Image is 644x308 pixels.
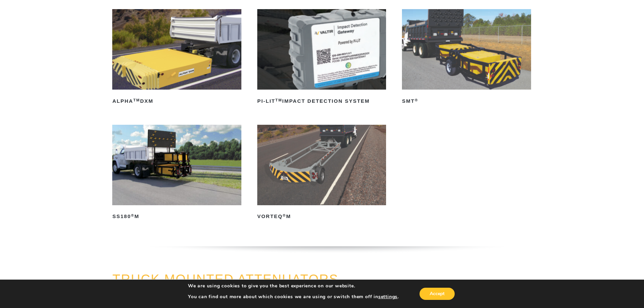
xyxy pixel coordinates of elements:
button: Accept [420,288,455,300]
sup: ® [283,213,286,217]
sup: ® [131,213,135,217]
sup: ® [415,98,418,102]
h2: VORTEQ M [257,211,386,222]
a: SS180®M [112,125,241,222]
h2: ALPHA DXM [112,96,241,106]
h2: SMT [402,96,531,106]
a: ALPHATMDXM [112,9,241,106]
button: settings [378,294,398,300]
p: You can find out more about which cookies we are using or switch them off in . [188,294,399,300]
a: SMT® [402,9,531,106]
h2: PI-LIT Impact Detection System [257,96,386,106]
sup: TM [276,98,282,102]
h2: SS180 M [112,211,241,222]
a: VORTEQ®M [257,125,386,222]
a: PI-LITTMImpact Detection System [257,9,386,106]
p: We are using cookies to give you the best experience on our website. [188,283,399,289]
sup: TM [133,98,140,102]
